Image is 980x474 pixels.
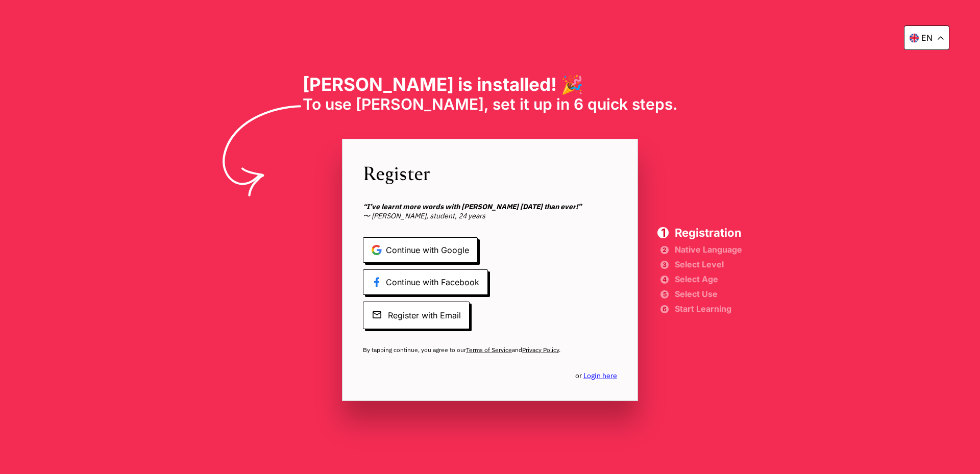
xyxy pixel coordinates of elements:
span: By tapping continue, you agree to our and . [363,346,617,354]
span: To use [PERSON_NAME], set it up in 6 quick steps. [303,95,678,113]
span: Registration [675,227,742,238]
span: Register [363,160,617,186]
p: en [921,33,933,43]
span: 〜 [PERSON_NAME], student, 24 years [363,202,617,220]
a: Terms of Service [466,346,512,354]
span: Select Age [675,276,742,283]
b: “I’ve learnt more words with [PERSON_NAME] [DATE] than ever!” [363,202,581,211]
a: Login here [583,371,617,380]
span: Select Use [675,290,742,297]
span: Native Language [675,246,742,253]
span: Continue with Facebook [363,269,488,295]
span: Continue with Google [363,237,478,263]
span: Start Learning [675,305,742,312]
h1: [PERSON_NAME] is installed! 🎉 [303,73,678,95]
a: Privacy Policy [522,346,559,354]
span: Select Level [675,261,742,268]
span: or [575,371,617,380]
span: Register with Email [363,302,470,329]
